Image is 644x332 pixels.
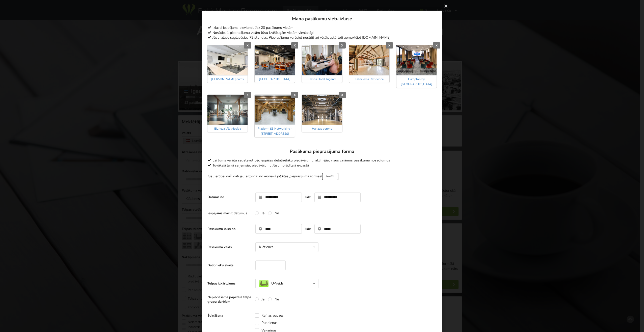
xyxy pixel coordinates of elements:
[207,149,437,154] h3: Pasākuma pieprasījuma forma
[255,297,264,301] label: Jā
[207,95,248,125] img: Neierastas vietas | Tīraine | Biznesa Vēstniecība
[207,295,252,304] label: Nepieciešama papildus telpa grupu darbiem
[259,282,284,285] div: U-Veids
[207,313,252,318] label: Ēdināšana
[339,92,346,98] div: X
[305,195,311,199] label: līdz
[291,92,298,98] div: X
[244,92,251,98] div: X
[268,297,279,301] label: Nē
[302,95,342,125] img: Konferenču centrs | Rīga | Hanzas perons
[207,35,437,40] div: Jūsu izlase saglabāsies 72 stundas. Pieprasījumu varēsiet nosūtīt arī vēlāk, atkārtoti apmeklējot...
[255,211,264,215] label: Jā
[355,77,384,81] a: Kalnciema Rezidence
[386,42,393,49] div: X
[401,77,432,86] a: Hampton by [GEOGRAPHIC_DATA]
[259,280,269,287] img: table_icon_1.png
[207,30,437,35] div: Nosūtiet 1 pieprasījumu visām Jūsu izvēlētajām vietām vienlaicīgi
[259,245,274,249] div: Klātienes
[207,16,437,22] h3: Mana pasākumu vietu izlase
[259,77,290,81] a: [GEOGRAPHIC_DATA]
[207,173,437,180] p: Jūsu ērtībai daži dati jau aizpildīti no iepriekš pildītās pieprasījuma formas!
[207,281,252,286] label: Telpas izkārtojums
[207,211,252,216] label: Iespējams mainīt datumus
[211,77,244,81] a: [PERSON_NAME] nams
[257,127,292,136] a: Platform S3 Networking - [STREET_ADDRESS]
[291,42,298,49] div: X
[339,42,346,49] div: X
[308,77,336,81] a: Hestia Hotel Jugend
[349,45,389,75] img: Neierastas vietas | Rīga | Kalnciema Rezidence
[255,321,278,325] label: Pusdienas
[396,45,437,75] img: Viesnīca | Mārupes novads | Hampton by Hilton Riga Airport
[207,195,252,199] label: Datums no
[207,45,248,75] img: Konferenču centrs | Rīga | Radziņa nams
[214,127,241,131] a: Biznesa Vēstniecība
[255,313,284,318] label: Kafijas pauzes
[305,227,311,231] label: līdz
[268,211,279,215] label: Nē
[255,95,295,125] img: Neierastas vietas | Rīga | Platform S3 Networking - Spīķeru iela 3
[207,163,437,168] div: Tuvākajā laikā saņemsiet piedāvājumu Jūsu norādītajā e-pastā
[322,173,338,180] span: Notīrīt
[207,158,437,163] div: Lai Jums varētu sagatavot pēc iespējas detalizētāku piedāvājumu, atzīmējiet visus zināmos pasākum...
[207,263,252,268] label: Dalībnieku skaits
[433,42,440,49] div: X
[312,127,332,131] a: Hanzas perons
[255,45,295,75] img: Viesnīca | Rīga | Aston Hotel Riga
[207,25,437,30] div: Izlasei iespējams pievienot līdz 20 pasākumu vietām
[207,245,252,249] label: Pasākuma veids
[244,42,251,49] div: X
[207,227,252,231] label: Pasākuma laiks no
[302,45,342,75] img: Viesnīca | Rīga | Hestia Hotel Jugend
